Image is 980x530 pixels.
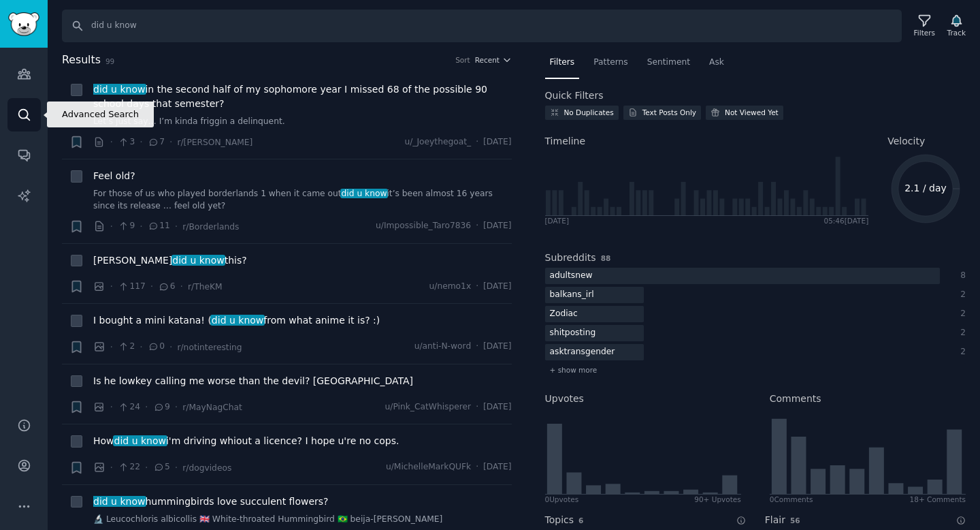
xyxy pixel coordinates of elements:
span: did u know [113,435,167,446]
span: · [145,400,148,414]
span: r/dogvideos [182,463,231,473]
div: asktransgender [545,344,620,361]
span: · [140,219,142,234]
div: Not Viewed Yet [725,108,779,117]
span: · [140,340,142,354]
span: u/nemo1x [429,281,471,293]
span: [DATE] [483,220,511,232]
a: did u knowin the second half of my sophomore year I missed 68 of the possible 90 school days that... [93,82,512,111]
h2: Flair [765,513,785,527]
span: u/MichelleMarkQUFk [386,461,471,473]
h2: Upvotes [545,392,584,406]
span: · [110,400,113,414]
div: Text Posts Only [642,108,696,117]
span: r/TheKM [188,282,223,292]
div: 18+ Comments [910,495,966,504]
span: u/anti-N-word [414,341,471,353]
div: 05:46 [DATE] [823,216,868,225]
img: GummySearch logo [8,12,39,36]
span: 6 [158,281,175,293]
span: r/[PERSON_NAME] [177,138,252,147]
span: Ask [709,57,724,69]
div: Filters [914,28,935,37]
span: [DATE] [483,461,511,473]
span: · [476,401,478,414]
span: · [150,279,153,294]
span: r/Borderlands [182,222,239,232]
span: [DATE] [483,401,511,414]
div: shitposting [545,325,601,342]
span: How i'm driving whiout a licence? I hope u're no cops. [93,434,399,448]
span: 56 [790,516,800,525]
span: I bought a mini katana! ( from what anime it is? :) [93,313,380,328]
div: Zodiac [545,306,583,323]
div: 2 [954,327,966,339]
span: · [476,136,478,149]
span: · [175,461,178,475]
span: 99 [105,57,114,65]
span: 3 [118,136,135,149]
a: Feel old? [93,169,135,183]
span: 24 [118,401,140,414]
span: 2 [118,341,135,353]
span: Patterns [593,57,627,69]
span: 9 [118,220,135,232]
div: 0 Upvote s [545,495,579,504]
a: Howdid u knowi'm driving whiout a licence? I hope u're no cops. [93,434,399,448]
span: in the second half of my sophomore year I missed 68 of the possible 90 school days that semester? [93,82,512,111]
span: · [476,341,478,353]
span: · [140,135,142,149]
span: 7 [148,136,165,149]
span: [DATE] [483,136,511,149]
span: 5 [153,461,170,473]
span: Recent [475,55,500,65]
a: Is he lowkey calling me worse than the devil? [GEOGRAPHIC_DATA] [93,374,413,388]
span: Sentiment [647,57,690,69]
span: Timeline [545,134,586,149]
span: · [476,220,478,232]
button: Recent [475,55,512,65]
div: 2 [954,308,966,320]
div: adultsnew [545,268,598,285]
div: No Duplicates [564,108,614,117]
div: 2 [954,346,966,358]
span: [PERSON_NAME] this? [93,253,247,268]
span: · [476,461,478,473]
a: did u knowhummingbirds love succulent flowers? [93,495,329,509]
span: did u know [340,189,388,198]
span: Velocity [887,134,925,149]
span: did u know [92,496,146,507]
span: 9 [153,401,170,414]
span: 0 [148,341,165,353]
input: Search Keyword [62,10,902,42]
span: · [169,135,172,149]
span: u/_Joeythegoat_ [404,136,471,149]
span: 11 [148,220,170,232]
h2: Quick Filters [545,89,604,103]
span: did u know [92,84,146,95]
span: Filters [550,57,575,69]
a: 🔬 Leucochloris albicollis 🇬🇧 White-throated Hummingbird 🇧🇷 beija-[PERSON_NAME] [93,514,512,526]
div: 0 Comment s [770,495,813,504]
div: [DATE] [545,216,570,225]
span: · [110,340,113,354]
span: u/Pink_CatWhisperer [385,401,472,414]
span: did u know [171,255,226,266]
div: 2 [954,289,966,301]
a: I bought a mini katana! (did u knowfrom what anime it is? :) [93,313,380,328]
h2: Topics [545,513,574,527]
span: · [175,400,178,414]
div: 90+ Upvotes [694,495,741,504]
div: balkans_irl [545,287,599,304]
button: Track [943,12,970,40]
span: 88 [601,254,611,262]
span: hummingbirds love succulent flowers? [93,495,329,509]
span: · [145,461,148,475]
span: · [180,279,183,294]
span: [DATE] [483,281,511,293]
span: · [110,135,113,149]
span: 22 [118,461,140,473]
a: [PERSON_NAME]did u knowthis? [93,253,247,268]
div: Sort [455,55,470,65]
